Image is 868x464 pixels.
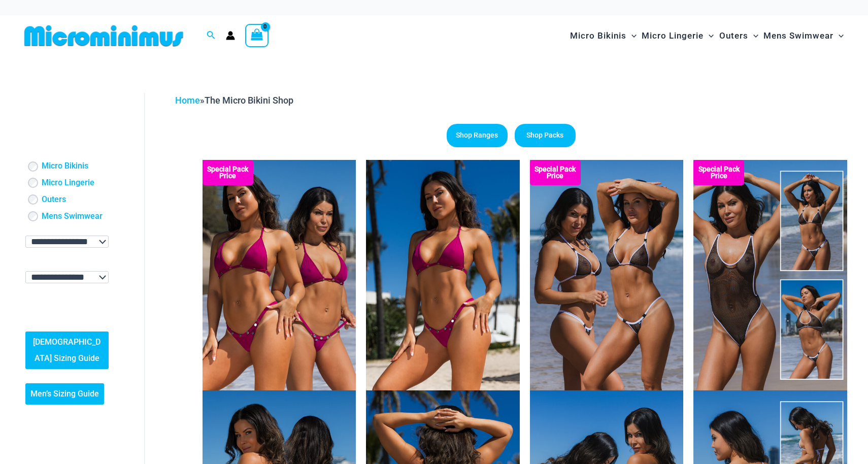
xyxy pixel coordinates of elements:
nav: Site Navigation [566,19,848,53]
img: MM SHOP LOGO FLAT [20,24,187,47]
a: Micro Lingerie [42,178,94,188]
a: Micro LingerieMenu ToggleMenu Toggle [639,20,716,51]
span: Menu Toggle [704,23,714,49]
a: OutersMenu ToggleMenu Toggle [717,20,761,51]
a: Micro Bikinis [42,161,88,172]
a: Account icon link [226,31,235,40]
a: Outers [42,194,66,205]
img: Tight Rope Pink 319 Top 4228 Thong 05 [366,160,520,390]
span: The Micro Bikini Shop [205,95,293,106]
a: View Shopping Cart, empty [245,24,269,47]
a: Mens SwimwearMenu ToggleMenu Toggle [761,20,846,51]
a: Men’s Sizing Guide [25,383,104,405]
b: Special Pack Price [693,166,744,179]
select: wpc-taxonomy-pa_fabric-type-745991 [25,236,109,248]
b: Special Pack Price [203,166,253,179]
span: Menu Toggle [626,23,637,49]
span: Menu Toggle [748,23,758,49]
img: Collection Pack [693,160,847,390]
a: Home [175,95,200,106]
a: Shop Packs [515,124,576,147]
span: » [175,95,293,106]
img: Collection Pack F [203,160,356,390]
span: Menu Toggle [833,23,844,49]
a: Search icon link [207,29,216,42]
b: Special Pack Price [530,166,581,179]
a: Mens Swimwear [42,211,103,222]
img: Top Bum Pack [530,160,684,390]
a: [DEMOGRAPHIC_DATA] Sizing Guide [25,332,109,369]
span: Outers [719,23,748,49]
a: Micro BikinisMenu ToggleMenu Toggle [567,20,639,51]
select: wpc-taxonomy-pa_color-745992 [25,271,109,283]
a: Shop Ranges [447,124,508,147]
span: Micro Bikinis [570,23,626,49]
span: Micro Lingerie [642,23,704,49]
span: Mens Swimwear [763,23,833,49]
